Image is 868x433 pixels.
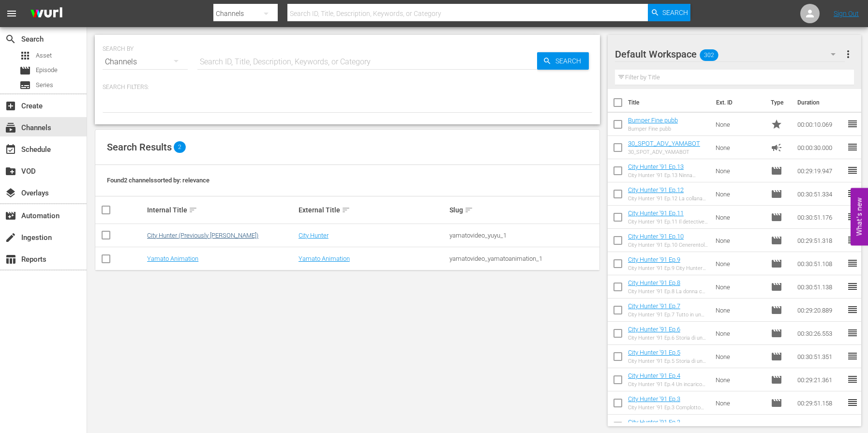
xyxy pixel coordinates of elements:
div: City Hunter '91 Ep.7 Tutto in un giorno [628,312,708,318]
span: Series [19,79,31,91]
span: Episode [771,165,782,177]
div: City Hunter '91 Ep.5 Storia di un fantasma (prima parte) [628,358,708,364]
span: reorder [847,141,858,153]
span: more_vert [842,48,854,60]
span: reorder [847,188,858,199]
button: Search [648,4,690,21]
span: 302 [700,45,718,65]
div: City Hunter '91 Ep.11 Il detective che amò [PERSON_NAME] [628,219,708,225]
span: Promo [771,119,782,130]
span: Found 2 channels sorted by: relevance [107,177,210,184]
td: None [712,275,767,299]
span: reorder [847,118,858,130]
span: sort [189,206,197,214]
a: Yamato Animation [147,255,198,262]
span: Episode [771,188,782,200]
td: 00:30:26.553 [793,322,847,345]
a: City Hunter '91 Ep.7 [628,302,680,310]
th: Type [765,89,792,116]
div: Bumper Fine pubb [628,126,678,132]
td: 00:29:21.361 [793,368,847,391]
a: City Hunter '91 Ep.8 [628,279,680,286]
a: City Hunter '91 Ep.5 [628,349,680,356]
td: None [712,229,767,252]
span: menu [6,8,17,19]
span: reorder [847,397,858,408]
span: Episode [771,281,782,293]
td: 00:00:30.000 [793,136,847,159]
td: None [712,368,767,391]
span: Episode [36,65,58,75]
a: City Hunter '91 Ep.2 [628,418,680,426]
span: reorder [847,211,858,223]
div: 30_SPOT_ADV_YAMABOT [628,149,700,155]
td: 00:30:51.334 [793,182,847,206]
th: Duration [792,89,850,116]
div: Default Workspace [615,41,845,68]
span: Asset [36,51,52,60]
span: Schedule [5,144,16,155]
span: Episode [771,351,782,362]
td: 00:30:51.351 [793,345,847,368]
span: Episode [771,235,782,246]
span: VOD [5,165,16,177]
a: 30_SPOT_ADV_YAMABOT [628,140,700,147]
span: reorder [847,350,858,362]
th: Ext. ID [710,89,765,116]
a: City Hunter '91 Ep.3 [628,395,680,403]
a: Sign Out [834,10,859,17]
td: 00:00:10.069 [793,113,847,136]
div: yamatovideo_yuyu_1 [449,232,598,239]
span: Overlays [5,187,16,199]
div: City Hunter '91 Ep.8 La donna che grida vendetta [628,288,708,295]
a: City Hunter '91 Ep.9 [628,256,680,263]
td: 00:30:51.138 [793,275,847,299]
td: 00:29:19.947 [793,159,847,182]
td: 00:30:51.108 [793,252,847,275]
p: Search Filters: [103,83,592,91]
span: Ad [771,142,782,153]
a: City Hunter '91 Ep.13 [628,163,684,170]
a: City Hunter (Previously [PERSON_NAME]) [147,232,258,239]
td: None [712,136,767,159]
span: reorder [847,327,858,339]
span: Episode [771,304,782,316]
span: reorder [847,257,858,269]
button: Open Feedback Widget [851,188,868,245]
td: None [712,182,767,206]
a: Bumper Fine pubb [628,117,678,124]
a: City Hunter '91 Ep.12 [628,186,684,194]
div: City Hunter '91 Ep.10 Cenerentola per una notte [628,242,708,248]
span: reorder [847,164,858,176]
div: City Hunter '91 Ep.6 Storia di un fantasma (seconda parte) [628,335,708,341]
th: Title [628,89,710,116]
div: External Title [299,204,447,216]
span: Episode [771,420,782,432]
span: Ingestion [5,232,16,243]
span: Channels [5,122,16,134]
span: Episode [771,328,782,339]
span: Episode [771,258,782,269]
div: yamatovideo_yamatoanimation_1 [449,255,598,262]
span: reorder [847,281,858,292]
span: Episode [771,374,782,386]
td: 00:29:20.889 [793,299,847,322]
div: City Hunter '91 Ep.4 Un incarico particolare [628,381,708,388]
a: City Hunter '91 Ep.10 [628,233,684,240]
span: Asset [19,50,31,61]
span: Search [662,4,688,21]
span: Episode [19,65,31,76]
a: City Hunter [299,232,329,239]
button: more_vert [842,43,854,66]
td: None [712,206,767,229]
span: Series [36,80,53,90]
span: reorder [847,304,858,315]
div: City Hunter '91 Ep.3 Complotto regale [628,404,708,411]
td: None [712,391,767,415]
td: None [712,159,767,182]
span: Episode [771,397,782,409]
span: Search [552,52,589,70]
div: Internal Title [147,204,296,216]
span: reorder [847,420,858,432]
td: None [712,113,767,136]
